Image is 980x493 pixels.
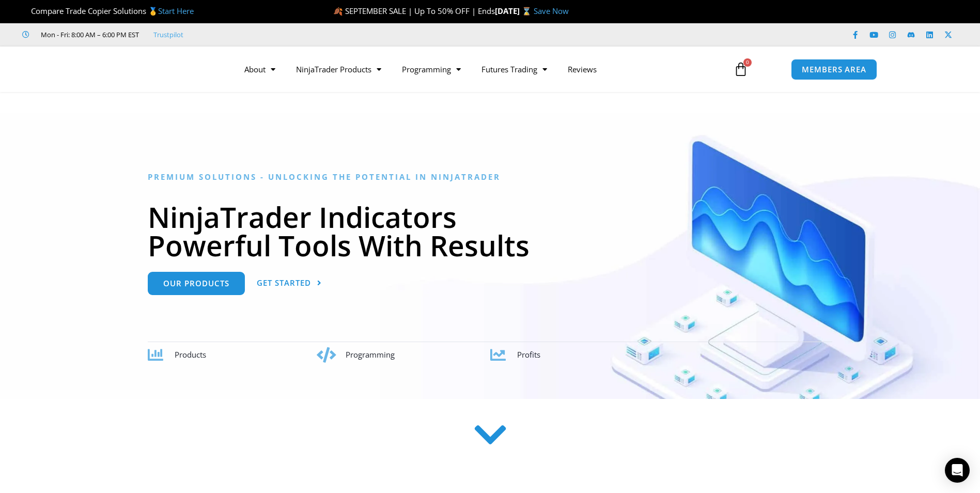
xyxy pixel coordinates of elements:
[23,7,30,15] img: 🏆
[802,66,866,73] span: MEMBERS AREA
[148,172,832,182] h6: Premium Solutions - Unlocking the Potential in NinjaTrader
[517,349,540,360] span: Profits
[234,57,286,81] a: About
[392,57,471,81] a: Programming
[333,6,495,16] span: 🍂 SEPTEMBER SALE | Up To 50% OFF | Ends
[557,57,607,81] a: Reviews
[38,28,139,41] span: Mon - Fri: 8:00 AM – 6:00 PM EST
[175,349,206,360] span: Products
[945,458,970,483] div: Open Intercom Messenger
[346,349,395,360] span: Programming
[286,57,392,81] a: NinjaTrader Products
[234,57,722,81] nav: Menu
[257,279,311,287] span: Get Started
[791,59,877,80] a: MEMBERS AREA
[153,28,183,41] a: Trustpilot
[534,6,569,16] a: Save Now
[103,51,214,88] img: LogoAI | Affordable Indicators – NinjaTrader
[495,6,534,16] strong: [DATE] ⌛
[148,272,245,295] a: Our Products
[718,54,764,84] a: 0
[471,57,557,81] a: Futures Trading
[257,272,322,295] a: Get Started
[22,6,194,16] span: Compare Trade Copier Solutions 🥇
[148,203,832,259] h1: NinjaTrader Indicators Powerful Tools With Results
[743,58,752,67] span: 0
[163,280,229,287] span: Our Products
[158,6,194,16] a: Start Here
